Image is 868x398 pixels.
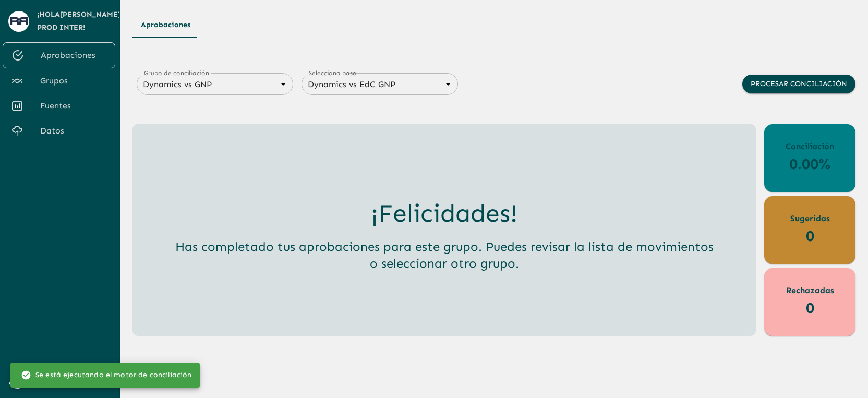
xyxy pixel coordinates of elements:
[3,118,115,143] a: Datos
[10,17,28,25] img: avatar
[40,75,107,87] span: Grupos
[172,238,716,272] h5: Has completado tus aprobaciones para este grupo. Puedes revisar la lista de movimientos o selecci...
[3,42,115,68] a: Aprobaciones
[806,225,814,247] p: 0
[742,75,855,94] button: Procesar conciliación
[40,100,107,112] span: Fuentes
[3,68,115,93] a: Grupos
[790,212,830,225] p: Sugeridas
[37,8,121,34] span: ¡Hola [PERSON_NAME] Prod Inter !
[144,68,209,77] label: Grupo de conciliación
[309,68,357,77] label: Selecciona paso
[41,49,106,62] span: Aprobaciones
[137,77,293,92] div: Dynamics vs GNP
[3,93,115,118] a: Fuentes
[40,125,107,137] span: Datos
[302,77,458,92] div: Dynamics vs EdC GNP
[806,297,814,319] p: 0
[132,13,855,38] div: Tipos de Movimientos
[132,13,199,38] button: Aprobaciones
[786,284,834,297] p: Rechazadas
[371,199,517,228] h3: ¡Felicidades!
[21,366,191,384] div: Se está ejecutando el motor de conciliación
[786,140,834,153] p: Conciliación
[789,153,830,175] p: 0.00%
